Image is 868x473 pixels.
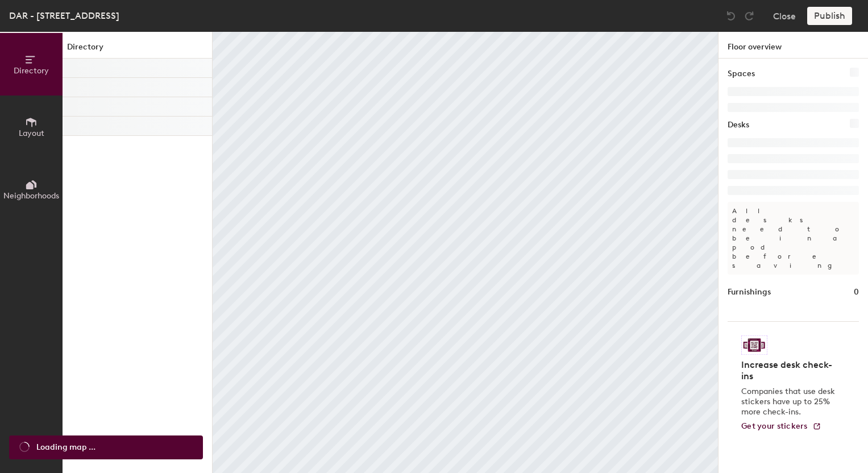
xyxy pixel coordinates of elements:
h1: Spaces [728,68,755,80]
p: Companies that use desk stickers have up to 25% more check-ins. [741,387,838,417]
button: Close [773,7,796,25]
span: Layout [19,128,44,138]
span: Directory [14,66,49,76]
img: Redo [744,10,755,22]
h4: Increase desk check-ins [741,359,838,382]
span: Loading map ... [36,441,95,454]
div: DAR - [STREET_ADDRESS] [9,9,119,23]
span: Neighborhoods [3,191,59,201]
h1: 0 [854,286,859,298]
span: Get your stickers [741,421,808,431]
h1: Desks [728,119,749,131]
p: All desks need to be in a pod before saving [728,202,859,275]
img: Sticker logo [741,335,767,355]
h1: Directory [63,41,212,59]
h1: Furnishings [728,286,771,298]
h1: Floor overview [719,32,868,59]
a: Get your stickers [741,422,821,431]
img: Undo [725,10,737,22]
canvas: Map [213,32,718,473]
